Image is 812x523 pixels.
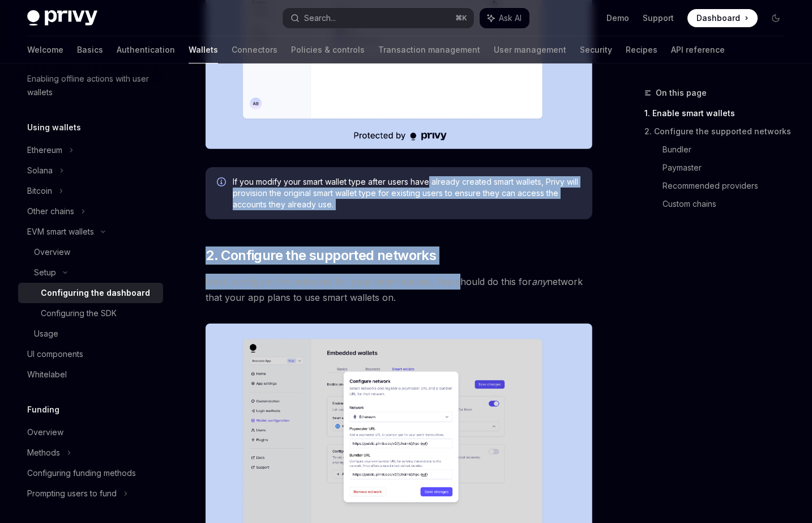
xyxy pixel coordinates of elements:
img: dark logo [27,10,97,26]
span: Dashboard [696,12,740,24]
div: Solana [27,164,53,177]
em: any [532,276,547,287]
div: Overview [34,245,70,259]
div: Methods [27,446,60,460]
div: Configuring the dashboard [41,286,150,300]
a: Configuring the dashboard [18,283,163,303]
h5: Using wallets [27,121,81,134]
span: If you modify your smart wallet type after users have already created smart wallets, Privy will p... [233,176,581,210]
div: Prompting users to fund [27,487,117,500]
a: Security [580,36,612,63]
a: Recipes [626,36,657,63]
a: Basics [77,36,103,63]
div: Ethereum [27,143,62,157]
h5: Funding [27,403,59,416]
button: Search...⌘K [283,8,473,28]
a: Overview [18,242,163,262]
a: Demo [606,12,629,24]
a: Transaction management [378,36,480,63]
a: Recommended providers [663,177,794,195]
a: Authentication [117,36,175,63]
a: Support [643,12,674,24]
div: Setup [34,266,56,279]
a: Overview [18,422,163,443]
span: Next, configure the networks for your smart wallets. You should do this for network that your app... [206,274,592,305]
div: Configuring the SDK [41,307,117,320]
div: Whitelabel [27,368,67,381]
span: On this page [656,86,707,100]
a: 2. Configure the supported networks [644,122,794,141]
div: Enabling offline actions with user wallets [27,72,156,99]
div: Usage [34,327,58,341]
a: User management [494,36,566,63]
a: API reference [671,36,725,63]
a: Dashboard [687,9,758,27]
span: Ask AI [499,12,522,24]
div: EVM smart wallets [27,225,94,239]
div: Overview [27,426,63,439]
a: Configuring funding methods [18,463,163,483]
a: Bundler [663,141,794,159]
a: Usage [18,324,163,344]
a: Configuring the SDK [18,303,163,324]
svg: Info [217,177,228,189]
div: Search... [304,11,336,25]
a: Connectors [232,36,277,63]
a: Wallets [189,36,218,63]
div: Bitcoin [27,184,52,198]
span: 2. Configure the supported networks [206,246,436,265]
a: Policies & controls [291,36,365,63]
a: UI components [18,344,163,364]
a: Enabling offline actions with user wallets [18,69,163,103]
div: Other chains [27,205,74,218]
a: Paymaster [663,159,794,177]
a: Custom chains [663,195,794,213]
div: UI components [27,347,83,361]
button: Ask AI [480,8,529,28]
span: ⌘ K [455,14,467,23]
a: 1. Enable smart wallets [644,104,794,122]
a: Whitelabel [18,364,163,385]
div: Configuring funding methods [27,466,136,480]
a: Welcome [27,36,63,63]
button: Toggle dark mode [767,9,785,27]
